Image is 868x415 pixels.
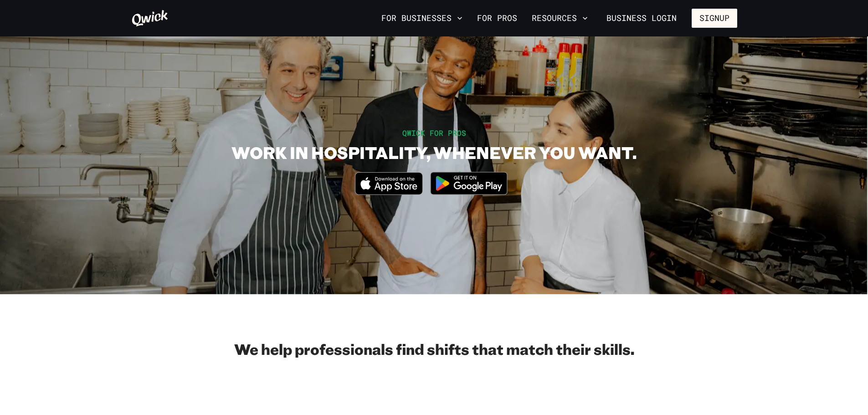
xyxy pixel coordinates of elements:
span: QWICK FOR PROS [402,128,466,138]
a: Download on the App Store [355,187,423,197]
button: Resources [528,10,591,26]
button: For Businesses [378,10,466,26]
h2: We help professionals find shifts that match their skills. [131,340,737,358]
button: Signup [692,9,737,28]
a: For Pros [473,10,521,26]
img: Get it on Google Play [425,166,513,200]
h1: WORK IN HOSPITALITY, WHENEVER YOU WANT. [231,142,637,163]
a: Business Login [599,9,684,28]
